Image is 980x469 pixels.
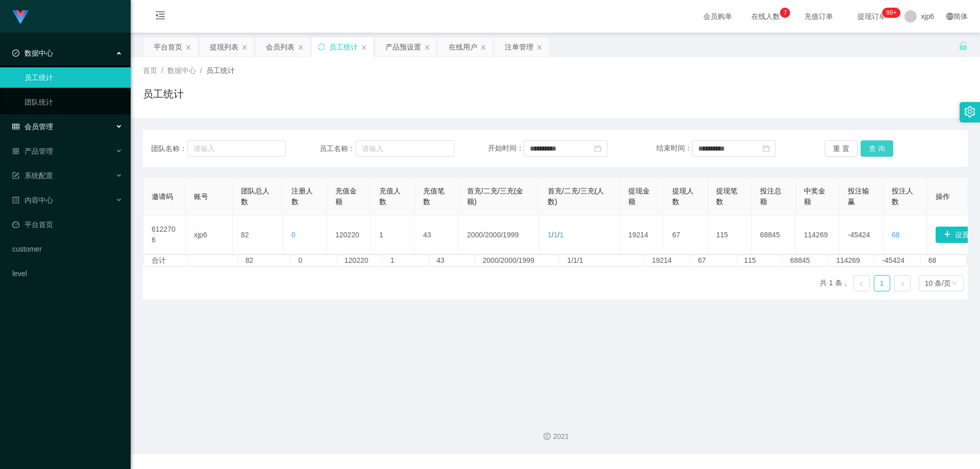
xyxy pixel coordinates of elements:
a: customer [12,239,122,259]
i: 图标: sync [318,43,325,51]
span: 提现笔数 [716,187,738,206]
td: 2000/2000/1999 [475,255,560,266]
li: 1 [874,275,890,291]
span: 产品管理 [12,147,53,155]
span: 投注人数 [892,187,913,206]
button: 查 询 [861,140,893,157]
input: 请输入 [356,140,454,157]
span: 操作 [936,192,950,201]
i: 图标: close [480,44,486,51]
div: 在线用户 [449,37,477,57]
span: 中奖金额 [804,187,825,206]
span: 账号 [194,192,208,201]
td: 1 [383,255,429,266]
i: 图标: close [361,44,367,51]
td: / / [459,216,540,254]
input: 请输入 [187,140,286,157]
i: 图标: close [536,44,543,51]
i: 图标: close [424,44,430,51]
div: 产品预设置 [385,37,421,57]
td: -45424 [840,216,884,254]
span: 投注输赢 [848,187,869,206]
a: 团队统计 [24,92,122,112]
td: 82 [238,255,291,266]
span: 团队名称： [151,143,187,154]
i: 图标: setting [964,106,975,117]
span: / [161,66,163,75]
span: 系统配置 [12,171,53,180]
h1: 员工统计 [143,86,184,102]
span: / [200,66,202,75]
td: 19214 [644,255,690,266]
img: logo.9652507e.png [12,10,29,24]
i: 图标: left [859,281,865,287]
a: 员工统计 [24,67,122,88]
td: 43 [415,216,459,254]
span: 会员管理 [12,122,53,131]
i: 图标: down [951,280,958,287]
td: 合计 [144,255,188,266]
span: 团队总人数 [241,187,269,206]
span: 员工统计 [206,66,235,75]
span: 提现人数 [672,187,694,206]
i: 图标: menu-fold [143,1,178,33]
a: 1 [874,276,890,291]
div: 提现列表 [210,37,238,57]
span: 1 [559,231,563,239]
i: 图标: calendar [763,145,770,152]
span: 充值订单 [799,13,838,20]
span: 首充/二充/三充(金额) [467,187,523,206]
li: 下一页 [894,275,911,291]
span: 开始时间： [488,144,524,152]
td: 115 [708,216,752,254]
i: 图标: profile [12,196,19,204]
div: 会员列表 [266,37,295,57]
sup: 7 [780,8,790,18]
a: level [12,263,122,284]
li: 上一页 [853,275,870,291]
span: 首充/二充/三充(人数) [548,187,604,206]
div: 2021 [139,431,972,442]
span: 提现金额 [628,187,650,206]
span: 首页 [143,66,157,75]
td: 114269 [828,255,874,266]
a: 图标: dashboard平台首页 [12,214,122,235]
i: 图标: close [241,44,248,51]
td: 1/1/1 [559,255,644,266]
td: 68 [921,255,967,266]
div: 10 条/页 [925,276,951,291]
i: 图标: global [946,13,953,20]
td: 68845 [752,216,796,254]
span: 结束时间： [656,144,692,152]
span: 2000 [467,231,483,239]
div: 平台首页 [154,37,182,57]
i: 图标: appstore-o [12,147,19,155]
td: xjp6 [186,216,233,254]
span: 提现订单 [852,13,891,20]
span: 注册人数 [291,187,313,206]
td: 82 [233,216,283,254]
td: 0 [291,255,337,266]
span: 投注总额 [760,187,781,206]
td: 115 [737,255,782,266]
td: 68845 [782,255,828,266]
span: 1999 [503,231,519,239]
span: 1 [554,231,558,239]
td: 19214 [620,216,664,254]
i: 图标: right [899,281,905,287]
li: 共 1 条， [820,275,849,291]
td: 6122706 [143,216,186,254]
td: 43 [429,255,475,266]
td: 120220 [337,255,383,266]
td: / / [540,216,620,254]
span: 数据中心 [167,66,196,75]
i: 图标: close [185,44,191,51]
button: 重 置 [825,140,857,157]
i: 图标: copyright [544,433,551,440]
span: 在线人数 [746,13,785,20]
td: -45424 [874,255,920,266]
td: 120220 [327,216,371,254]
i: 图标: calendar [594,145,601,152]
td: 67 [690,255,736,266]
span: 68 [892,231,900,239]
